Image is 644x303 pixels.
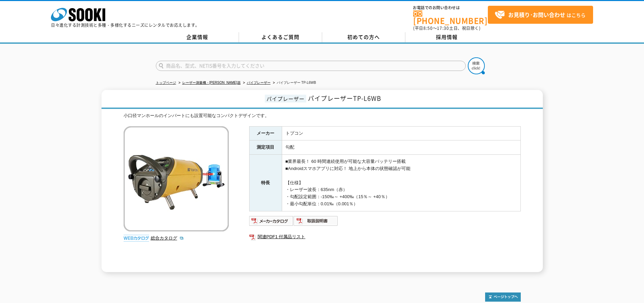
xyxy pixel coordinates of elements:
img: btn_search.png [468,57,485,74]
li: パイプレーザー TP-L6WB [272,79,316,87]
p: 日々進化する計測技術と多種・多様化するニーズにレンタルでお応えします。 [51,23,200,27]
a: 取扱説明書 [294,220,338,225]
span: お電話でのお問い合わせは [413,6,488,10]
strong: お見積り･お問い合わせ [508,11,565,19]
a: メーカーカタログ [249,220,294,225]
a: パイプレーザー [247,81,271,84]
img: トップページへ [485,292,521,302]
span: パイプレーザーTP-L6WB [308,94,381,103]
span: 17:30 [437,25,449,31]
td: 勾配 [282,140,520,155]
span: 初めての方へ [347,33,380,41]
td: トプコン [282,126,520,140]
td: ■業界最長！ 60 時間連続使用が可能な大容量バッテリー搭載 ■Androidスマホアプリに対応！ 地上から本体の状態確認が可能 【仕様】 ・レーザー波長：635nm（赤） ・勾配設定範囲：-1... [282,155,520,211]
span: はこちら [495,10,586,20]
a: 初めての方へ [322,32,405,42]
span: (平日 ～ 土日、祝日除く) [413,25,480,31]
a: トップページ [156,81,176,84]
a: 採用情報 [405,32,489,42]
th: 特長 [249,155,282,211]
a: お見積り･お問い合わせはこちら [488,6,593,24]
div: 小口径マンホールのインバートにも設置可能なコンパクトデザインです。 [124,112,521,119]
a: 関連PDF1 付属品リスト [249,232,521,241]
img: webカタログ [124,235,149,242]
a: [PHONE_NUMBER] [413,11,488,24]
a: 総合カタログ [151,235,184,241]
img: 取扱説明書 [294,215,338,226]
span: 8:50 [423,25,433,31]
span: パイプレーザー [265,95,306,102]
input: 商品名、型式、NETIS番号を入力してください [156,61,466,71]
th: 測定項目 [249,140,282,155]
img: メーカーカタログ [249,215,294,226]
th: メーカー [249,126,282,140]
a: レーザー測量機・[PERSON_NAME]器 [182,81,241,84]
a: 企業情報 [156,32,239,42]
a: よくあるご質問 [239,32,322,42]
img: パイプレーザー TP-L6WB [124,126,229,231]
